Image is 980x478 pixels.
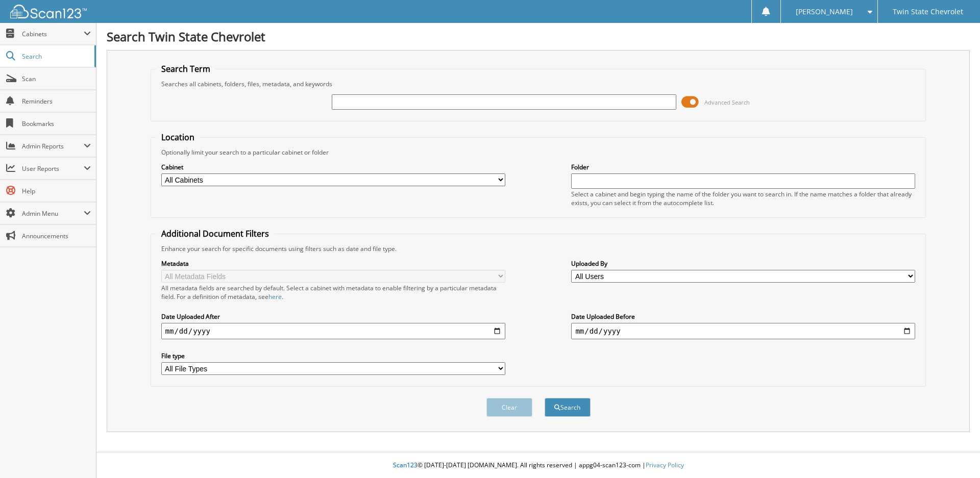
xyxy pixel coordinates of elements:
span: Help [22,187,91,195]
div: Select a cabinet and begin typing the name of the folder you want to search in. If the name match... [571,190,915,207]
iframe: Chat Widget [929,429,980,478]
label: File type [161,351,505,360]
label: Metadata [161,259,505,268]
label: Cabinet [161,163,505,171]
span: Twin State Chevrolet [893,9,963,15]
span: Admin Reports [22,142,84,150]
label: Uploaded By [571,259,915,268]
span: Announcements [22,232,91,240]
a: Privacy Policy [646,461,684,469]
legend: Additional Document Filters [156,228,274,239]
div: All metadata fields are searched by default. Select a cabinet with metadata to enable filtering b... [161,284,505,301]
legend: Location [156,132,200,143]
div: Enhance your search for specific documents using filters such as date and file type. [156,244,921,253]
span: Admin Menu [22,209,84,218]
div: Searches all cabinets, folders, files, metadata, and keywords [156,80,921,88]
span: User Reports [22,164,84,173]
span: Bookmarks [22,119,91,128]
span: Scan [22,74,91,83]
span: Scan123 [393,461,418,469]
span: Cabinets [22,30,84,38]
span: Advanced Search [704,98,750,106]
h1: Search Twin State Chevrolet [107,28,970,45]
input: end [571,323,915,339]
button: Search [545,398,591,417]
label: Folder [571,163,915,171]
input: start [161,323,505,339]
div: © [DATE]-[DATE] [DOMAIN_NAME]. All rights reserved | appg04-scan123-com | [96,453,980,478]
legend: Search Term [156,63,215,74]
img: scan123-logo-white.svg [10,5,87,18]
span: [PERSON_NAME] [796,9,853,15]
span: Search [22,52,89,61]
label: Date Uploaded After [161,312,505,321]
label: Date Uploaded Before [571,312,915,321]
button: Clear [486,398,532,417]
div: Optionally limit your search to a particular cabinet or folder [156,148,921,157]
a: here [268,292,282,301]
span: Reminders [22,97,91,106]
